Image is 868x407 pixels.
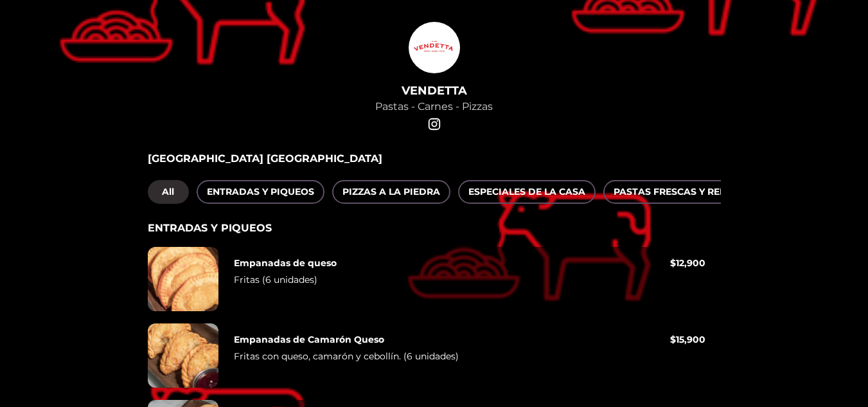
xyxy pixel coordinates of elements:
[148,152,721,165] h2: [GEOGRAPHIC_DATA] [GEOGRAPHIC_DATA]
[614,184,756,200] span: PASTAS FRESCAS Y RELLENAS
[207,184,314,200] span: ENTRADAS Y PIQUEOS
[332,180,450,204] button: PIZZAS A LA PIEDRA
[670,257,705,269] p: $ 12,900
[468,184,585,200] span: ESPECIALES DE LA CASA
[234,350,670,367] p: Fritas con queso, camarón y cebollín. (6 unidades)
[375,84,493,98] h1: VENDETTA
[148,180,189,204] button: All
[425,115,443,133] a: social-link-INSTAGRAM
[197,180,324,204] button: ENTRADAS Y PIQUEOS
[342,184,440,200] span: PIZZAS A LA PIEDRA
[234,257,337,269] h4: Empanadas de queso
[603,180,766,204] button: PASTAS FRESCAS Y RELLENAS
[148,222,721,234] h3: ENTRADAS Y PIQUEOS
[375,100,493,113] p: Pastas - Carnes - Pizzas
[158,184,179,200] span: All
[458,180,596,204] button: ESPECIALES DE LA CASA
[234,274,670,291] p: Fritas (6 unidades)
[670,334,705,345] p: $ 15,900
[234,334,384,345] h4: Empanadas de Camarón Queso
